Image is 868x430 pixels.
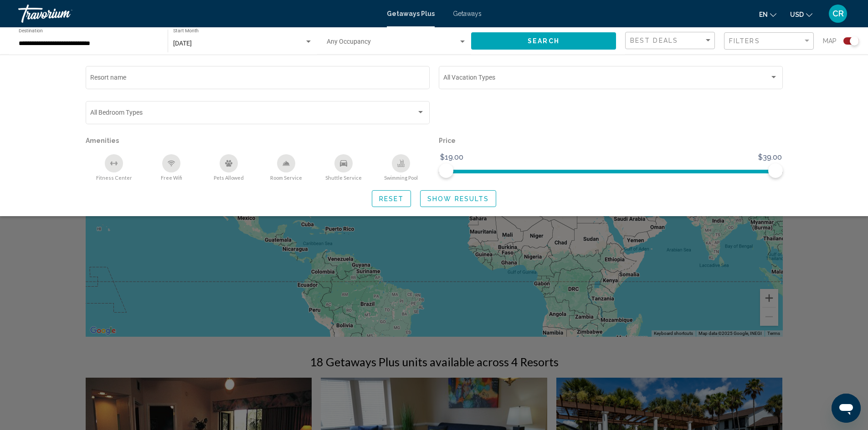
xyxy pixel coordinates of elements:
span: Fitness Center [96,175,132,181]
span: USD [790,11,804,18]
span: $19.00 [439,151,465,164]
p: Amenities [86,134,430,147]
span: Free Wifi [161,175,182,181]
span: Show Results [427,195,489,202]
span: Shuttle Service [325,175,362,181]
a: Getaways [453,10,482,17]
span: Reset [379,195,404,202]
span: CR [832,9,844,18]
span: Search [528,38,560,45]
mat-select: Sort by [630,37,712,45]
button: Pets Allowed [200,154,257,181]
a: Getaways Plus [387,10,435,17]
span: Swimming Pool [384,175,418,181]
p: Price [439,134,783,147]
span: en [759,11,768,18]
button: Fitness Center [86,154,143,181]
button: Room Service [257,154,315,181]
iframe: Button to launch messaging window [832,394,861,423]
button: Swimming Pool [372,154,430,181]
button: Change currency [790,8,812,21]
span: Pets Allowed [214,175,244,181]
button: Shuttle Service [315,154,372,181]
button: Search [471,32,616,49]
button: User Menu [826,4,850,23]
span: Room Service [270,175,302,181]
span: [DATE] [173,40,192,47]
button: Filter [724,32,814,51]
span: $39.00 [757,151,783,164]
span: Best Deals [630,37,678,44]
button: Change language [759,8,776,21]
span: Filters [729,37,760,45]
span: Map [823,35,837,47]
button: Reset [372,190,411,207]
button: Show Results [420,190,496,207]
a: Travorium [18,5,378,23]
button: Free Wifi [143,154,200,181]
